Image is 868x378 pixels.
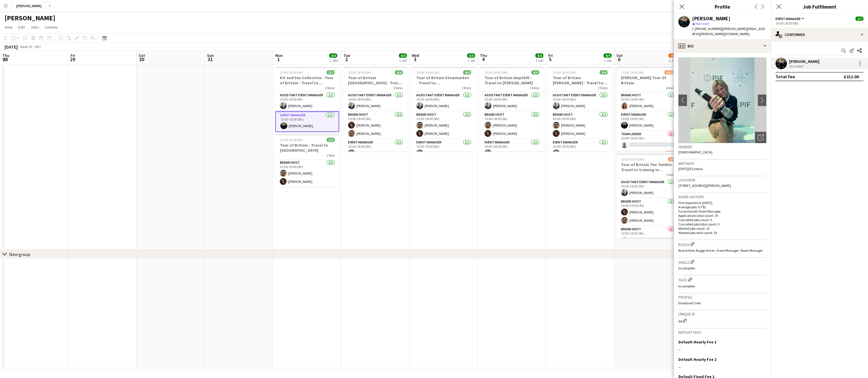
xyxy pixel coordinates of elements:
div: -- [678,347,766,352]
div: Confirmed [771,28,868,41]
h3: Default Hourly Fee 1 [678,339,716,345]
span: 3 Roles [393,86,403,90]
span: 3 Roles [461,86,471,90]
span: [STREET_ADDRESS][PERSON_NAME] [678,183,731,188]
p: Employed Crew [678,301,766,305]
span: 2 Roles [325,86,335,90]
div: [DATE] [5,44,18,50]
span: 10:00-18:00 (8h) [553,70,576,75]
div: Bio [674,39,771,53]
span: 2/2 [855,17,863,21]
a: Comms [43,23,60,31]
span: 3/4 [668,157,676,161]
div: Open photos pop-in [755,132,766,143]
span: 4/4 [399,53,407,58]
span: Edit [18,25,25,30]
div: 10:00-18:00 (8h)4/4Tour of Britain [PERSON_NAME] - Travel to The Tumble/[GEOGRAPHIC_DATA]3 RolesA... [548,67,612,151]
app-job-card: 10:00-19:00 (9h)3/4Tour of Britain The Tumble - Travel to training in [GEOGRAPHIC_DATA]3 RolesAss... [616,154,680,238]
h3: Profile [674,3,771,10]
h3: Unique ID [678,311,766,317]
app-card-role: Event Manager1/110:00-18:00 (8h)[PERSON_NAME] [275,111,339,132]
span: 29 [70,56,75,63]
app-job-card: 12:00-16:00 (4h)2/2Tour of Britain - Travel to [GEOGRAPHIC_DATA]1 RoleBrand Host2/212:00-16:00 (4... [275,134,339,187]
div: [PERSON_NAME] [692,16,730,21]
p: Favourite job: Event Manager [678,209,766,213]
span: | [PERSON_NAME][EMAIL_ADDRESS][PERSON_NAME][DOMAIN_NAME] [692,27,765,36]
app-card-role: Brand Host2/210:00-18:00 (8h)[PERSON_NAME][PERSON_NAME] [343,111,407,139]
h3: Default Hourly Fee 2 [678,357,716,362]
div: 1 Job [604,58,611,63]
span: 5 [547,56,553,63]
span: 1 [274,56,283,63]
span: 3 [411,56,419,63]
app-card-role: Brand Host2/210:00-19:00 (9h)[PERSON_NAME][PERSON_NAME] [616,198,680,226]
a: Jobs [28,23,41,31]
h3: Tour of Britain [GEOGRAPHIC_DATA] - Travel to [GEOGRAPHIC_DATA] [343,75,407,85]
p: Cancelled jobs total count: 0 [678,222,766,226]
a: View [2,23,15,31]
p: Incomplete [678,284,766,288]
h3: [PERSON_NAME] Tour Of Britain [616,75,680,85]
h3: Tour of Britain The Tumble - Travel to training in [GEOGRAPHIC_DATA] [616,162,680,172]
p: Applications total count: 19 [678,213,766,218]
span: Thu [480,53,487,58]
span: Wed [412,53,419,58]
app-card-role: Brand Host2/212:00-16:00 (4h)[PERSON_NAME][PERSON_NAME] [275,159,339,187]
div: Total fee [775,74,795,79]
span: 3 Roles [598,86,608,90]
span: Event Manager [775,17,801,21]
div: 2 Jobs [329,58,338,63]
span: 10:00-19:00 (9h) [621,157,644,161]
h3: Default fees [678,330,766,335]
span: Not rated [696,21,709,26]
span: 10:00-18:00 (8h) [280,70,303,75]
span: 4 [479,56,487,63]
span: Fri [548,53,553,58]
span: 4/4 [329,53,337,58]
span: [DEMOGRAPHIC_DATA] [678,150,712,154]
app-card-role: Brand Host0/110:00-19:00 (9h) [616,226,680,245]
span: Thu [2,53,9,58]
p: Cancelled jobs count: 0 [678,218,766,222]
span: Jobs [31,25,39,30]
app-job-card: 10:00-18:00 (8h)4/4Tour of Britain Ampthill - Travel to [PERSON_NAME]3 RolesAssistant Event Manag... [480,67,544,151]
h3: Tags [678,277,766,283]
button: [PERSON_NAME] [12,0,46,11]
h3: Location [678,177,766,183]
span: 1 Role [326,153,335,157]
div: 10:00-18:00 (8h)4/4Tour of Britain [GEOGRAPHIC_DATA] - Travel to [GEOGRAPHIC_DATA]3 RolesAssistan... [343,67,407,151]
app-card-role: Event Manager1/110:00-18:00 (8h)[PERSON_NAME] [480,139,544,159]
app-card-role: Assistant Event Manager1/110:00-18:00 (8h)[PERSON_NAME] [480,92,544,111]
div: [PERSON_NAME] [789,59,819,64]
app-job-card: 10:00-18:00 (8h)2/2Kit and Van Collection - Tour of Britain - Travel to [GEOGRAPHIC_DATA]2 RolesA... [275,67,339,132]
span: 10:00-18:00 (8h) [485,70,508,75]
app-card-role: Team Leader0/110:00-19:00 (9h) [616,131,680,150]
h3: Job Fulfilment [771,3,868,10]
span: 31 [206,56,214,63]
span: 3 Roles [530,86,539,90]
h3: Birthday [678,161,766,166]
span: Fri [71,53,75,58]
span: Comms [45,25,58,30]
h3: Work history [678,194,766,199]
span: Week 35 [19,45,33,49]
app-card-role: Event Manager1/110:00-18:00 (8h)[PERSON_NAME] [343,139,407,159]
p: Worked jobs total count: 19 [678,231,766,235]
span: 30 [138,56,145,63]
h3: Roles [678,241,766,247]
app-card-role: Assistant Event Manager1/110:00-18:00 (8h)[PERSON_NAME] [275,92,339,111]
div: New group [9,251,30,257]
app-card-role: Brand Host2/210:00-18:00 (8h)[PERSON_NAME][PERSON_NAME] [480,111,544,139]
app-card-role: Event Manager1/110:00-18:00 (8h)[PERSON_NAME] [548,139,612,159]
span: 6 [616,56,623,63]
div: 10:00-18:00 (8h) [775,21,863,25]
span: t. [PHONE_NUMBER] [692,27,722,31]
span: Brand Host, Buggy Driver , Event Manager , Room Manager [678,248,763,253]
app-job-card: 10:00-18:00 (8h)4/4Tour of Britain Stowmarket - Travel to [GEOGRAPHIC_DATA]3 RolesAssistant Event... [412,67,476,151]
div: 10:00-19:00 (9h)16/18[PERSON_NAME] Tour Of Britain4 RolesBrand Host1/110:00-19:00 (9h)[PERSON_NAM... [616,67,680,151]
span: 2 [343,56,350,63]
